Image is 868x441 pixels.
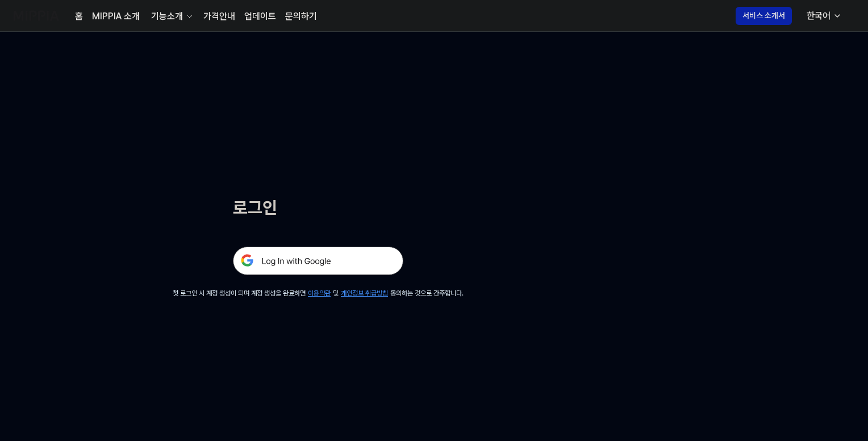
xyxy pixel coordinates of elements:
div: 기능소개 [149,10,185,23]
img: 구글 로그인 버튼 [233,247,403,275]
div: 한국어 [804,9,833,23]
a: 개인정보 취급방침 [341,289,388,297]
a: 업데이트 [244,10,276,23]
a: 이용약관 [308,289,331,297]
a: 홈 [75,10,83,23]
button: 기능소개 [149,10,194,23]
button: 한국어 [798,5,849,27]
button: 서비스 소개서 [736,7,792,25]
a: 문의하기 [285,10,317,23]
a: 가격안내 [203,10,235,23]
h1: 로그인 [233,195,403,219]
div: 첫 로그인 시 계정 생성이 되며 계정 생성을 완료하면 및 동의하는 것으로 간주합니다. [173,289,464,298]
a: MIPPIA 소개 [92,10,140,23]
